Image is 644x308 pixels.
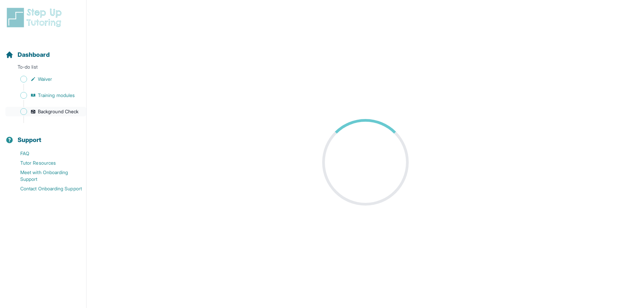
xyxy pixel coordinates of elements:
[5,168,86,184] a: Meet with Onboarding Support
[3,64,84,73] p: To-do list
[18,50,50,60] span: Dashboard
[5,7,66,28] img: logo
[38,108,78,115] span: Background Check
[5,50,50,60] a: Dashboard
[38,92,75,99] span: Training modules
[5,91,86,100] a: Training modules
[5,74,86,84] a: Waiver
[5,149,86,158] a: FAQ
[18,135,42,145] span: Support
[5,184,86,193] a: Contact Onboarding Support
[38,76,52,82] span: Waiver
[5,107,86,116] a: Background Check
[5,158,86,168] a: Tutor Resources
[3,39,84,62] button: Dashboard
[3,124,84,147] button: Support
